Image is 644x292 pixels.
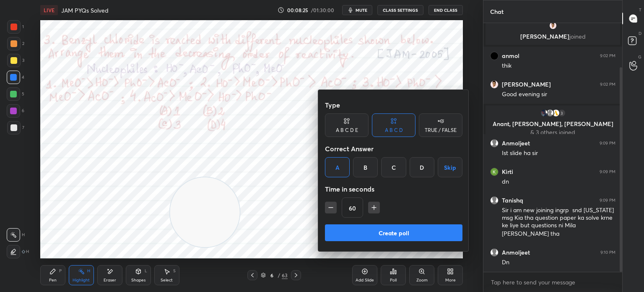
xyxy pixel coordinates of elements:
[410,157,434,177] div: D
[325,157,350,177] div: A
[381,157,406,177] div: C
[325,140,462,157] div: Correct Answer
[385,128,403,133] div: A B C D
[325,181,462,197] div: Time in seconds
[425,128,457,133] div: TRUE / FALSE
[325,97,462,113] div: Type
[336,128,358,133] div: A B C D E
[325,224,462,241] button: Create poll
[353,157,378,177] div: B
[438,157,462,177] button: Skip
